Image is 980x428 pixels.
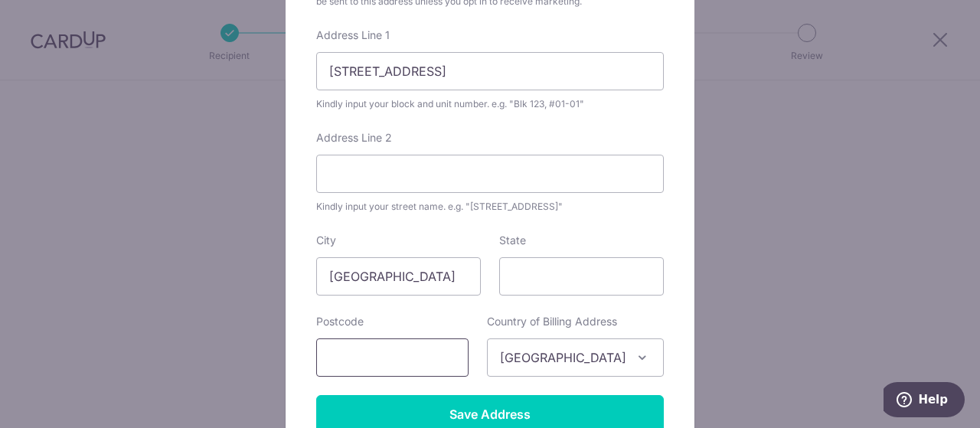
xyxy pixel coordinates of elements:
label: State [499,233,526,248]
label: Address Line 2 [316,130,392,145]
label: City [316,233,336,248]
div: Kindly input your block and unit number. e.g. "Blk 123, #01-01" [316,96,664,112]
label: Postcode [316,314,364,329]
label: Country of Billing Address [487,314,617,329]
span: Singapore [487,338,664,377]
iframe: Opens a widget where you can find more information [884,382,965,420]
div: Kindly input your street name. e.g. "[STREET_ADDRESS]" [316,199,664,214]
span: Singapore [488,339,663,376]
